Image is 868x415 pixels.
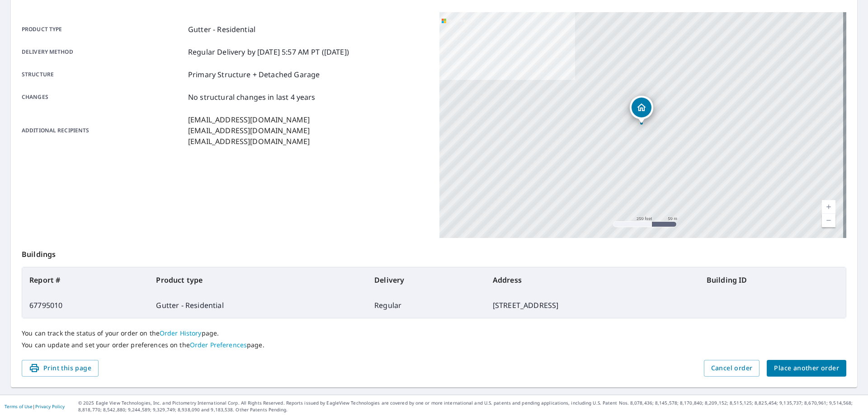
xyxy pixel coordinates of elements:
[188,24,255,35] p: Gutter - Residential
[699,267,846,293] th: Building ID
[35,403,65,410] a: Privacy Policy
[22,293,149,318] td: 67795010
[486,267,699,293] th: Address
[822,214,835,227] a: Current Level 17, Zoom Out
[822,200,835,214] a: Current Level 17, Zoom In
[22,238,846,267] p: Buildings
[367,267,486,293] th: Delivery
[22,114,184,147] p: Additional recipients
[22,69,184,80] p: Structure
[160,329,202,337] a: Order History
[5,403,33,410] a: Terms of Use
[486,293,699,318] td: [STREET_ADDRESS]
[188,47,349,57] p: Regular Delivery by [DATE] 5:57 AM PT ([DATE])
[188,125,310,136] p: [EMAIL_ADDRESS][DOMAIN_NAME]
[630,96,653,124] div: Dropped pin, building 1, Residential property, 921 Winding Ln Media, PA 19063
[78,400,863,413] p: © 2025 Eagle View Technologies, Inc. and Pictometry International Corp. All Rights Reserved. Repo...
[22,92,184,103] p: Changes
[704,360,760,377] button: Cancel order
[188,136,310,147] p: [EMAIL_ADDRESS][DOMAIN_NAME]
[22,329,846,337] p: You can track the status of your order on the page.
[149,267,367,293] th: Product type
[29,363,91,374] span: Print this page
[22,341,846,349] p: You can update and set your order preferences on the page.
[188,69,320,80] p: Primary Structure + Detached Garage
[367,293,486,318] td: Regular
[774,363,839,374] span: Place another order
[190,340,247,349] a: Order Preferences
[767,360,846,377] button: Place another order
[22,24,184,35] p: Product type
[188,114,310,125] p: [EMAIL_ADDRESS][DOMAIN_NAME]
[5,404,65,409] p: |
[711,363,753,374] span: Cancel order
[22,47,184,57] p: Delivery method
[22,267,149,293] th: Report #
[188,92,316,103] p: No structural changes in last 4 years
[22,360,99,377] button: Print this page
[149,293,367,318] td: Gutter - Residential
